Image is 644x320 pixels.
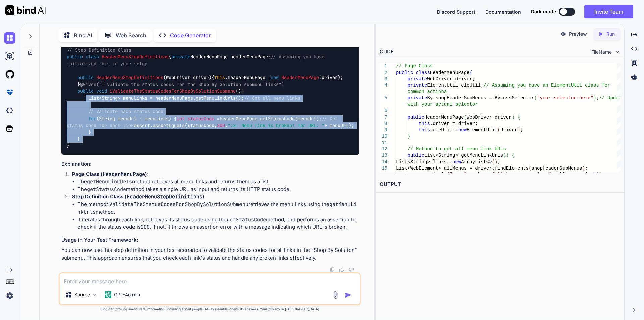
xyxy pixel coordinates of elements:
[517,127,520,133] span: )
[467,127,497,133] span: ElementUtil
[106,201,248,208] code: iValidateTheStatusCodesForShopBySolutionSubmenu
[330,267,335,272] img: copy
[515,166,529,171] span: ments
[424,115,464,120] span: HeaderMenuPage
[602,172,604,177] span: ;
[103,171,145,178] code: HeaderMenuPage
[430,70,469,75] span: HeaderMenuPage
[380,95,387,101] div: 5
[105,291,111,298] img: GPT-4o mini
[506,153,508,158] span: )
[419,127,430,133] span: this
[61,236,359,244] h3: Usage in Your Test Framework:
[87,186,126,193] code: getStatusCode
[591,49,612,55] span: FileName
[407,134,410,139] span: }
[483,83,610,88] span: // Assuming you have an ElementUtil class for
[227,216,266,223] code: getStatusCode
[4,32,15,44] img: chat
[599,95,625,101] span: // Update
[407,146,506,152] span: // Method to get all menu link URLs
[141,224,150,230] code: 200
[485,9,521,15] span: Documentation
[187,116,214,122] span: statusCode
[67,47,354,149] code: { HeaderMenuPage headerMenuPage; { .headerMenuPage = (driver); } { List<String> menuLinks = heade...
[4,87,15,98] img: premium
[74,291,90,298] p: Source
[461,159,492,165] span: ArrayList<>
[427,76,475,82] span: WebDriver driver;
[380,146,387,152] div: 12
[376,177,624,192] h2: OUTPUT
[67,54,83,60] span: public
[345,292,352,299] img: icon
[517,115,520,120] span: {
[585,166,588,171] span: ;
[437,8,475,15] button: Discord Support
[380,140,387,146] div: 11
[4,290,15,302] img: settings
[582,166,585,171] span: )
[72,171,359,178] p: :
[512,115,514,120] span: )
[77,75,94,81] span: public
[380,159,387,165] div: 14
[593,172,596,177] span: (
[449,172,551,177] span: "Total number of links present is: "
[596,172,599,177] span: )
[110,88,236,94] span: iValidateTheStatusCodesForShopBySolutionSubmenu
[495,159,497,165] span: )
[170,31,211,39] p: Code Generator
[332,291,339,299] img: attachment
[5,5,46,15] img: Bind AI
[380,108,387,114] div: 6
[4,50,15,62] img: ai-studio
[96,88,107,94] span: void
[396,63,433,69] span: // Page Class
[424,153,503,158] span: List<String> getMenuLinkUrls
[464,115,466,120] span: (
[77,186,359,193] li: The method takes a single URL as input and returns its HTTP status code.
[427,95,534,101] span: By shopHeaderSubMenus = By.cssSelector
[537,95,593,101] span: "your-selector-here"
[593,95,596,101] span: )
[497,159,500,165] span: ;
[469,70,472,75] span: {
[74,31,92,39] p: Bind AI
[348,267,354,272] img: dislike
[407,89,447,94] span: common actions
[396,159,452,165] span: List<String> links =
[380,133,387,140] div: 10
[228,123,324,129] span: ":x: Menu link is broken! for URL: "
[72,193,204,200] strong: Step Definition Class ( )
[67,47,131,53] span: // Step Definition Class
[61,160,359,168] h3: Explanation:
[430,127,458,133] span: .eleUtil =
[244,95,300,101] span: // Get all menu links
[380,152,387,159] div: 13
[485,8,521,15] button: Documentation
[606,31,615,37] p: Run
[492,159,494,165] span: (
[437,9,475,15] span: Discord Support
[599,172,602,177] span: )
[77,88,94,94] span: public
[407,153,424,158] span: public
[419,121,430,126] span: this
[236,88,241,94] span: ()
[271,75,279,81] span: new
[551,172,593,177] span: + allMenus.size
[380,70,387,76] div: 2
[416,70,430,75] span: class
[534,95,537,101] span: (
[61,246,359,262] p: You can now use this step definition in your test scenarios to validate the status codes for all ...
[177,116,185,122] span: int
[72,193,359,201] p: :
[427,83,483,88] span: ElementUtil eleUtil;
[380,76,387,82] div: 3
[88,109,163,115] span: // Validate each status code
[72,171,147,177] strong: Page Class ( )
[116,31,146,39] p: Web Search
[396,166,515,171] span: List<WebElement> allMenus = driver.findEle
[380,172,387,178] div: 16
